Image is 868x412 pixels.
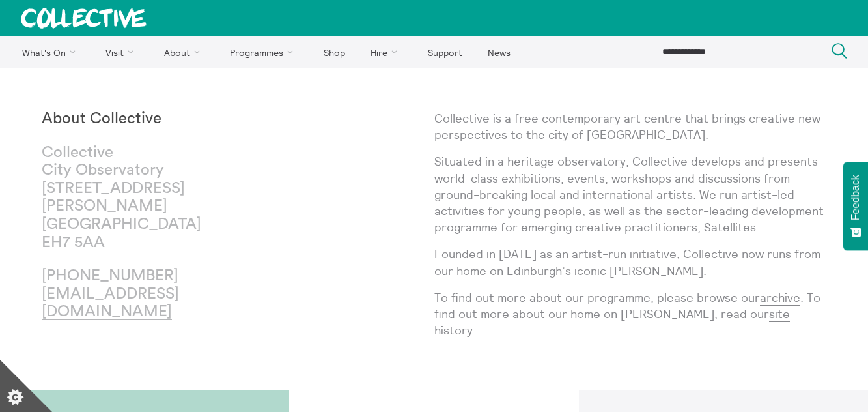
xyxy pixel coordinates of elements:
button: Feedback - Show survey [843,162,868,250]
p: To find out more about our programme, please browse our . To find out more about our home on [PER... [434,289,827,339]
a: About [152,36,216,68]
p: [PHONE_NUMBER] [42,267,238,321]
a: archive [760,290,800,306]
a: Support [416,36,473,68]
a: site history [434,306,790,338]
p: Collective is a free contemporary art centre that brings creative new perspectives to the city of... [434,110,827,143]
a: Hire [359,36,414,68]
strong: About Collective [42,111,161,126]
a: Visit [94,36,150,68]
span: Feedback [850,175,861,220]
a: Shop [312,36,356,68]
p: Founded in [DATE] as an artist-run initiative, Collective now runs from our home on Edinburgh’s i... [434,246,827,278]
p: Situated in a heritage observatory, Collective develops and presents world-class exhibitions, eve... [434,153,827,235]
a: Programmes [219,36,310,68]
a: [EMAIL_ADDRESS][DOMAIN_NAME] [42,286,179,321]
p: Collective City Observatory [STREET_ADDRESS][PERSON_NAME] [GEOGRAPHIC_DATA] EH7 5AA [42,144,238,252]
a: What's On [10,36,92,68]
a: News [476,36,522,68]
